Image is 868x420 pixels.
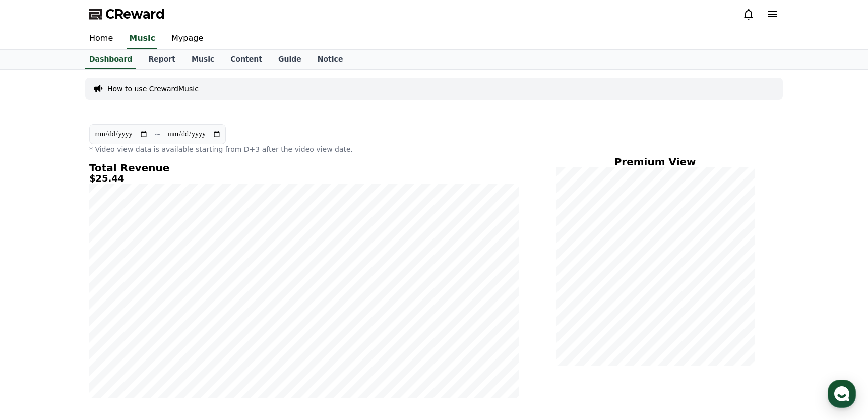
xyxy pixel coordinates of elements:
h5: $25.44 [89,173,519,184]
p: * Video view data is available starting from D+3 after the video view date. [89,144,519,154]
span: CReward [105,6,165,22]
a: Music [183,50,222,69]
p: ~ [154,128,161,140]
a: Home [81,28,121,49]
a: Dashboard [85,50,136,69]
a: Music [127,28,157,49]
a: Guide [270,50,309,69]
a: CReward [89,6,165,22]
a: Report [140,50,183,69]
a: Notice [309,50,351,69]
h4: Premium View [555,156,755,167]
h4: Total Revenue [89,162,519,173]
a: Content [222,50,270,69]
a: How to use CrewardMusic [107,84,199,94]
a: Mypage [163,28,211,49]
